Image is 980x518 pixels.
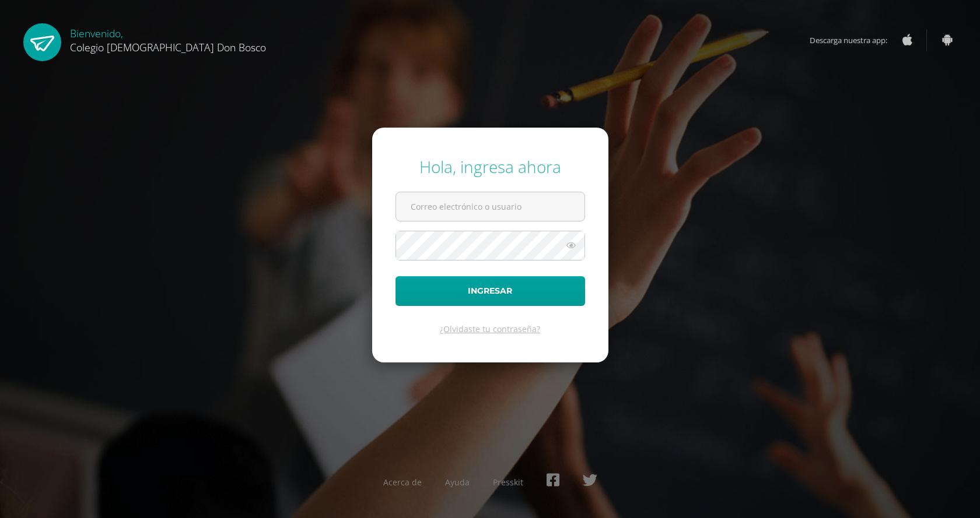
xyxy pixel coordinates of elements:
[440,323,540,334] a: ¿Olvidaste tu contraseña?
[70,40,266,54] span: Colegio [DEMOGRAPHIC_DATA] Don Bosco
[810,29,899,51] span: Descarga nuestra app:
[395,276,585,306] button: Ingresar
[383,477,422,488] a: Acerca de
[493,477,523,488] a: Presskit
[445,477,470,488] a: Ayuda
[70,23,266,54] div: Bienvenido,
[395,156,585,178] div: Hola, ingresa ahora
[396,192,584,221] input: Correo electrónico o usuario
